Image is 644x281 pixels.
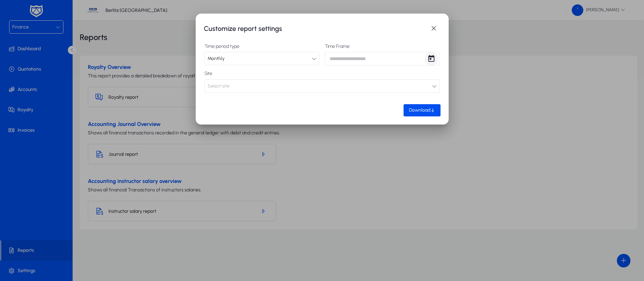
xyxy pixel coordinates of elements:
[18,39,24,45] img: tab_domain_overview_orange.svg
[204,23,427,34] h1: Customize report settings
[11,11,16,16] img: logo_orange.svg
[404,104,441,116] button: Download
[204,44,319,49] label: Time period type
[425,52,438,65] button: Open calendar
[75,40,114,44] div: Keywords by Traffic
[18,18,75,23] div: Domain: [DOMAIN_NAME]
[325,44,440,49] label: Time Frame
[19,11,33,16] div: v 4.0.25
[208,79,230,93] span: Select site
[208,56,225,61] span: Monthly
[409,107,430,113] span: Download
[26,40,61,44] div: Domain Overview
[67,39,73,45] img: tab_keywords_by_traffic_grey.svg
[204,71,440,76] label: Site
[11,18,16,23] img: website_grey.svg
